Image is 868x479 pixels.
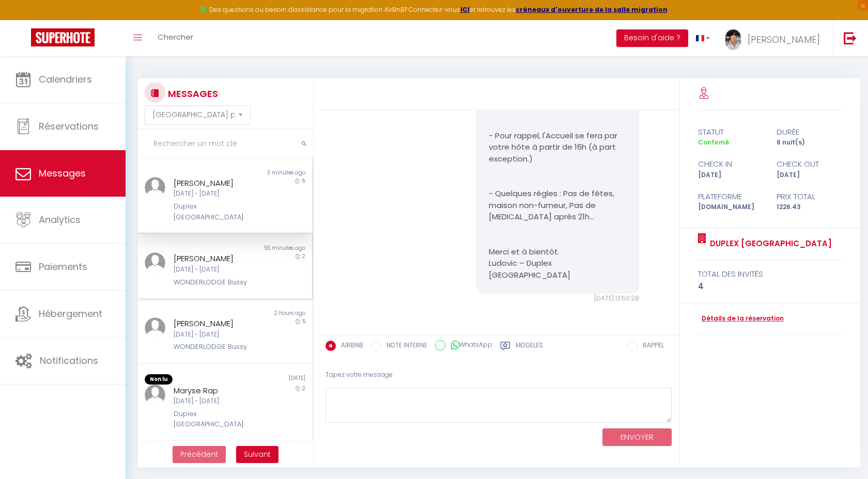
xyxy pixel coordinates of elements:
[244,449,271,459] span: Suivant
[602,428,672,446] button: ENVOYER
[336,341,363,352] label: AIRBNB
[638,341,664,352] label: RAPPEL
[145,374,173,385] span: Non lu
[174,330,261,340] div: [DATE] - [DATE]
[40,354,98,367] span: Notifications
[770,158,849,170] div: check out
[145,317,165,338] img: ...
[691,202,770,212] div: [DOMAIN_NAME]
[145,385,165,405] img: ...
[770,126,849,138] div: durée
[174,277,261,288] div: WONDERLODGE Bussy
[770,170,849,180] div: [DATE]
[180,449,218,459] span: Précédent
[225,244,312,252] div: 55 minutes ago
[174,201,261,222] div: Duplex [GEOGRAPHIC_DATA]
[698,268,843,280] div: total des invités
[748,33,820,46] span: [PERSON_NAME]
[770,202,849,212] div: 1226.43
[39,260,87,273] span: Paiements
[691,190,770,203] div: Plateforme
[158,31,193,42] span: Chercher
[302,252,305,260] span: 2
[39,307,102,320] span: Hébergement
[691,158,770,170] div: check in
[174,409,261,430] div: Duplex [GEOGRAPHIC_DATA]
[236,446,278,464] button: Next
[691,126,770,138] div: statut
[174,396,261,406] div: [DATE] - [DATE]
[706,237,832,250] a: Duplex [GEOGRAPHIC_DATA]
[145,177,165,198] img: ...
[174,342,261,352] div: WONDERLODGE Bussy
[39,73,92,86] span: Calendriers
[225,309,312,317] div: 2 hours ago
[476,294,639,304] div: [DATE] 13:50:28
[174,252,261,265] div: [PERSON_NAME]
[225,374,312,385] div: [DATE]
[174,189,261,199] div: [DATE] - [DATE]
[691,170,770,180] div: [DATE]
[725,29,741,50] img: ...
[844,31,857,44] img: logout
[39,167,86,180] span: Messages
[381,341,427,352] label: NOTE INTERNE
[326,362,672,388] div: Tapez votre message
[174,265,261,275] div: [DATE] - [DATE]
[174,177,261,189] div: [PERSON_NAME]
[174,317,261,330] div: [PERSON_NAME]
[174,385,261,397] div: Maryse Rap
[516,341,543,354] label: Modèles
[445,340,492,352] label: WhatsApp
[138,130,313,158] input: Rechercher un mot clé
[39,120,99,133] span: Réservations
[225,169,312,177] div: 3 minutes ago
[616,29,688,47] button: Besoin d'aide ?
[516,5,668,14] a: créneaux d'ouverture de la salle migration
[165,82,218,105] h3: MESSAGES
[770,190,849,203] div: Prix total
[31,28,95,46] img: Super Booking
[718,20,833,56] a: ... [PERSON_NAME]
[173,446,226,464] button: Previous
[302,317,305,325] span: 5
[39,213,81,226] span: Analytics
[698,314,784,324] a: Détails de la réservation
[770,138,849,148] div: 6 nuit(s)
[698,138,729,147] span: Confirmé
[8,4,39,35] button: Ouvrir le widget de chat LiveChat
[150,20,201,56] a: Chercher
[460,5,470,14] a: ICI
[302,385,305,392] span: 2
[698,280,843,293] div: 4
[145,252,165,273] img: ...
[302,177,305,185] span: 6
